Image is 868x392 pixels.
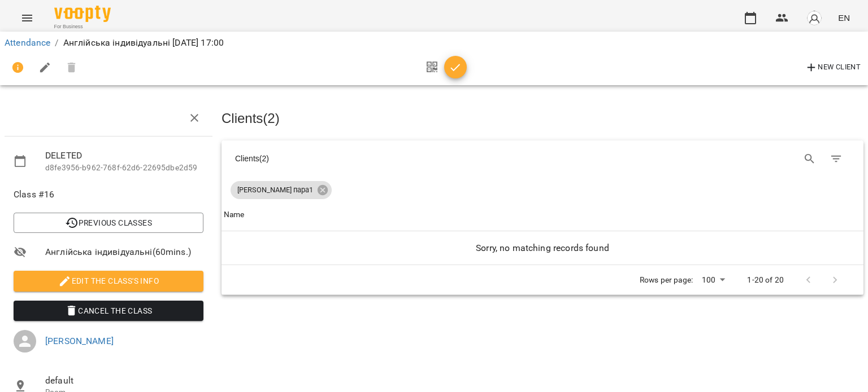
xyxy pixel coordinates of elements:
[14,271,203,291] button: Edit the class's Info
[45,336,114,346] a: [PERSON_NAME]
[640,275,693,286] p: Rows per page:
[63,36,224,50] p: Англійська індивідуальні [DATE] 17:00
[5,36,863,50] nav: breadcrumb
[806,10,822,26] img: avatar_s.png
[14,5,41,32] button: Menu
[231,181,332,199] div: [PERSON_NAME] пара1
[222,140,863,177] div: Table Toolbar
[823,146,850,173] button: Filter
[45,149,203,162] span: DELETED
[5,37,50,48] a: Attendance
[23,274,194,288] span: Edit the class's Info
[834,7,854,28] button: EN
[838,12,850,24] span: EN
[14,188,203,201] span: Class #16
[224,240,861,256] h6: Sorry, no matching records found
[802,59,863,77] button: New Client
[45,245,203,259] span: Англійська індивідуальні ( 60 mins. )
[235,153,532,164] div: Clients ( 2 )
[54,6,111,22] img: Voopty Logo
[796,146,823,173] button: Search
[14,301,203,321] button: Cancel the class
[54,23,111,30] span: For Business
[55,36,58,50] li: /
[14,213,203,233] button: Previous Classes
[23,304,194,318] span: Cancel the class
[231,185,320,195] span: [PERSON_NAME] пара1
[224,208,245,222] div: Name
[45,162,203,174] p: d8fe3956-b962-768f-62d6-22695dbe2d59
[224,208,861,222] span: Name
[224,208,245,222] div: Sort
[23,216,194,230] span: Previous Classes
[697,272,729,288] div: 100
[747,275,783,286] p: 1-20 of 20
[45,374,203,387] span: default
[222,111,863,126] h3: Clients ( 2 )
[805,61,861,74] span: New Client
